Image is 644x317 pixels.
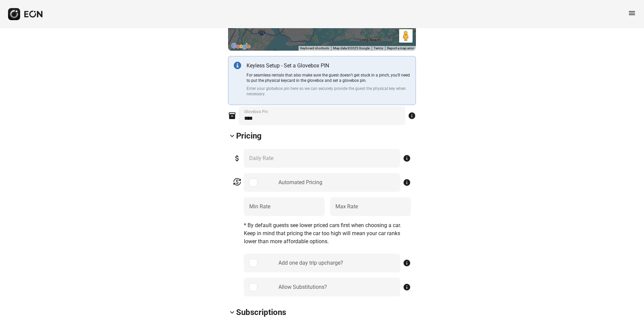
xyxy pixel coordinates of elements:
span: attach_money [233,154,241,162]
img: info [234,62,241,69]
span: Map data ©2025 Google [333,46,370,50]
label: Max Rate [335,203,358,211]
span: info [408,112,416,120]
label: Min Rate [249,203,270,211]
span: info [403,178,411,187]
span: info [403,283,411,291]
a: Open this area in Google Maps (opens a new window) [230,42,252,51]
h2: Pricing [236,130,262,141]
label: Glovebox Pin [244,109,268,114]
p: Keyless Setup - Set a Glovebox PIN [247,62,410,70]
span: menu [628,9,636,17]
p: * By default guests see lower priced cars first when choosing a car. Keep in mind that pricing th... [244,221,411,246]
p: Enter your globebox pin here so we can securely provide the guest the physical key when necessary. [247,86,410,97]
span: keyboard_arrow_down [228,308,236,316]
span: inventory_2 [228,112,236,120]
span: info [403,259,411,267]
span: info [403,154,411,162]
img: Google [230,42,252,51]
div: Automated Pricing [278,178,322,187]
a: Report a map error [387,46,414,50]
div: Add one day trip upcharge? [278,259,343,267]
button: Drag Pegman onto the map to open Street View [399,29,413,43]
a: Terms (opens in new tab) [374,46,383,50]
button: Keyboard shortcuts [300,46,329,51]
span: keyboard_arrow_down [228,132,236,140]
p: For seamless rentals that also make sure the guest doesn’t get stuck in a pinch, you’ll need to p... [247,72,410,83]
span: currency_exchange [233,178,241,186]
div: Allow Substitutions? [278,283,327,291]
